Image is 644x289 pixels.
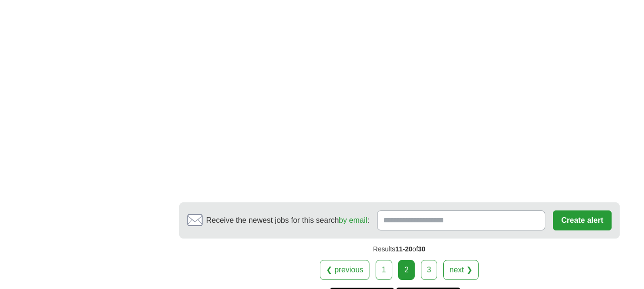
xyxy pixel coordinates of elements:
a: ❮ previous [320,260,369,280]
div: Results of [179,239,620,260]
button: Create alert [553,210,611,230]
a: next ❯ [443,260,479,280]
span: 11-20 [395,245,412,253]
a: 1 [376,260,392,280]
a: 3 [421,260,438,280]
span: 30 [418,245,426,253]
div: 2 [398,260,415,280]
